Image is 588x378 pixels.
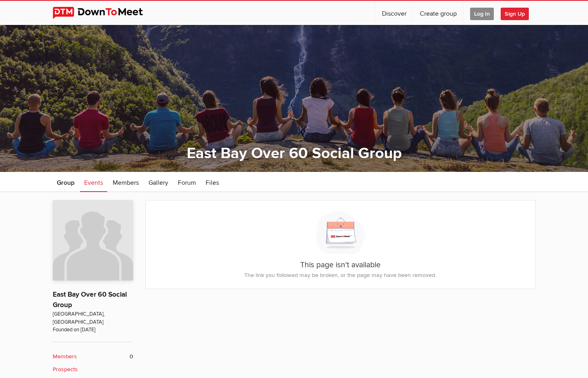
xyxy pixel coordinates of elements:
[375,1,413,25] a: Discover
[174,172,200,192] a: Forum
[53,172,78,192] a: Group
[53,352,77,361] b: Members
[187,144,402,163] a: East Bay Over 60 Social Group
[149,179,168,187] span: Gallery
[154,271,527,280] p: The link you followed may be broken, or the page may have been removed.
[109,172,143,192] a: Members
[57,179,74,187] span: Group
[84,179,103,187] span: Events
[146,200,535,288] div: This page isn't available
[53,310,133,326] span: [GEOGRAPHIC_DATA], [GEOGRAPHIC_DATA]
[53,326,133,334] span: Founded on [DATE]
[464,1,500,25] a: Log In
[53,352,133,361] a: Members 0
[144,172,172,192] a: Gallery
[202,172,223,192] a: Files
[178,179,196,187] span: Forum
[113,179,139,187] span: Members
[53,7,155,19] img: DownToMeet
[501,1,535,25] a: Sign Up
[53,290,127,309] a: East Bay Over 60 Social Group
[501,8,529,20] span: Sign Up
[413,1,463,25] a: Create group
[130,352,133,361] span: 0
[53,365,133,374] a: Prospects
[80,172,107,192] a: Events
[53,200,133,281] img: East Bay Over 60 Social Group
[470,8,494,20] span: Log In
[53,365,78,374] b: Prospects
[206,179,219,187] span: Files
